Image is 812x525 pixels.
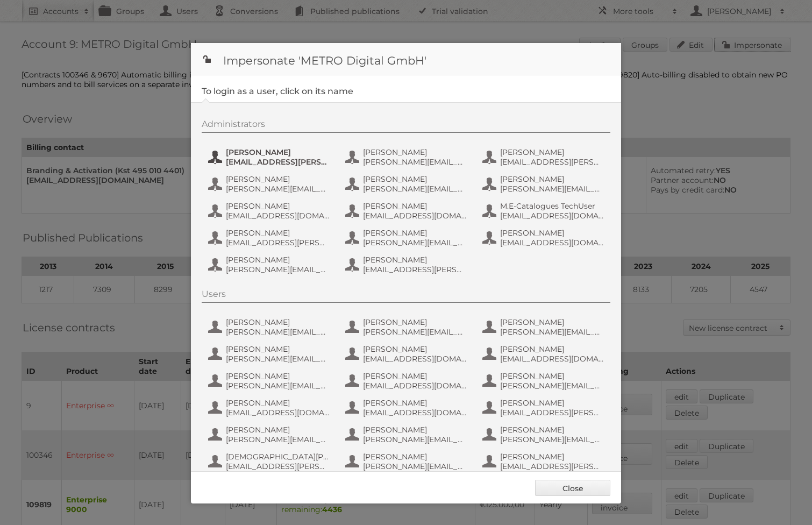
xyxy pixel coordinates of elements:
[226,381,330,391] span: [PERSON_NAME][EMAIL_ADDRESS][PERSON_NAME][DOMAIN_NAME]
[207,424,333,445] button: [PERSON_NAME] [PERSON_NAME][EMAIL_ADDRESS][PERSON_NAME][DOMAIN_NAME]
[500,408,604,417] span: [EMAIL_ADDRESS][PERSON_NAME][DOMAIN_NAME]
[500,211,604,221] span: [EMAIL_ADDRESS][DOMAIN_NAME]
[363,255,467,265] span: [PERSON_NAME]
[207,254,333,275] button: [PERSON_NAME] [PERSON_NAME][EMAIL_ADDRESS][PERSON_NAME][DOMAIN_NAME]
[226,425,330,435] span: [PERSON_NAME]
[481,146,608,168] button: [PERSON_NAME] [EMAIL_ADDRESS][PERSON_NAME][DOMAIN_NAME]
[363,238,467,247] span: [PERSON_NAME][EMAIL_ADDRESS][DOMAIN_NAME]
[363,201,467,211] span: [PERSON_NAME]
[363,344,467,354] span: [PERSON_NAME]
[226,371,330,381] span: [PERSON_NAME]
[500,201,604,211] span: M.E-Catalogues TechUser
[226,174,330,184] span: [PERSON_NAME]
[226,184,330,194] span: [PERSON_NAME][EMAIL_ADDRESS][PERSON_NAME][DOMAIN_NAME]
[363,462,467,471] span: [PERSON_NAME][EMAIL_ADDRESS][PERSON_NAME][DOMAIN_NAME]
[500,344,604,354] span: [PERSON_NAME]
[207,397,333,418] button: [PERSON_NAME] [EMAIL_ADDRESS][DOMAIN_NAME]
[481,343,608,365] button: [PERSON_NAME] [EMAIL_ADDRESS][DOMAIN_NAME]
[363,354,467,364] span: [EMAIL_ADDRESS][DOMAIN_NAME]
[363,184,467,194] span: [PERSON_NAME][EMAIL_ADDRESS][PERSON_NAME][DOMAIN_NAME]
[481,173,608,195] button: [PERSON_NAME] [PERSON_NAME][EMAIL_ADDRESS][DOMAIN_NAME]
[500,398,604,408] span: [PERSON_NAME]
[363,228,467,238] span: [PERSON_NAME]
[344,316,471,338] button: [PERSON_NAME] [PERSON_NAME][EMAIL_ADDRESS][PERSON_NAME][DOMAIN_NAME]
[207,370,333,392] button: [PERSON_NAME] [PERSON_NAME][EMAIL_ADDRESS][PERSON_NAME][DOMAIN_NAME]
[481,370,608,392] button: [PERSON_NAME] [PERSON_NAME][EMAIL_ADDRESS][PERSON_NAME][DOMAIN_NAME]
[344,370,471,392] button: [PERSON_NAME] [EMAIL_ADDRESS][DOMAIN_NAME]
[226,228,330,238] span: [PERSON_NAME]
[226,317,330,327] span: [PERSON_NAME]
[500,381,604,391] span: [PERSON_NAME][EMAIL_ADDRESS][PERSON_NAME][DOMAIN_NAME]
[202,289,610,303] div: Users
[481,451,608,472] button: [PERSON_NAME] [EMAIL_ADDRESS][PERSON_NAME][DOMAIN_NAME]
[226,157,330,167] span: [EMAIL_ADDRESS][PERSON_NAME][DOMAIN_NAME]
[207,451,333,472] button: [DEMOGRAPHIC_DATA][PERSON_NAME] [EMAIL_ADDRESS][PERSON_NAME][DOMAIN_NAME]
[207,173,333,195] button: [PERSON_NAME] [PERSON_NAME][EMAIL_ADDRESS][PERSON_NAME][DOMAIN_NAME]
[363,317,467,327] span: [PERSON_NAME]
[226,211,330,221] span: [EMAIL_ADDRESS][DOMAIN_NAME]
[500,147,604,157] span: [PERSON_NAME]
[481,227,608,249] button: [PERSON_NAME] [EMAIL_ADDRESS][DOMAIN_NAME]
[363,371,467,381] span: [PERSON_NAME]
[344,451,471,472] button: [PERSON_NAME] [PERSON_NAME][EMAIL_ADDRESS][PERSON_NAME][DOMAIN_NAME]
[363,408,467,417] span: [EMAIL_ADDRESS][DOMAIN_NAME]
[226,398,330,408] span: [PERSON_NAME]
[535,480,610,496] a: Close
[191,43,621,75] h1: Impersonate 'METRO Digital GmbH'
[481,316,608,338] button: [PERSON_NAME] [PERSON_NAME][EMAIL_ADDRESS][PERSON_NAME][DOMAIN_NAME]
[226,147,330,157] span: [PERSON_NAME]
[226,238,330,247] span: [EMAIL_ADDRESS][PERSON_NAME][DOMAIN_NAME]
[500,174,604,184] span: [PERSON_NAME]
[481,397,608,418] button: [PERSON_NAME] [EMAIL_ADDRESS][PERSON_NAME][DOMAIN_NAME]
[363,381,467,391] span: [EMAIL_ADDRESS][DOMAIN_NAME]
[207,343,333,365] button: [PERSON_NAME] [PERSON_NAME][EMAIL_ADDRESS][PERSON_NAME][DOMAIN_NAME]
[500,371,604,381] span: [PERSON_NAME]
[344,343,471,365] button: [PERSON_NAME] [EMAIL_ADDRESS][DOMAIN_NAME]
[207,146,333,168] button: [PERSON_NAME] [EMAIL_ADDRESS][PERSON_NAME][DOMAIN_NAME]
[202,119,610,133] div: Administrators
[226,201,330,211] span: [PERSON_NAME]
[226,452,330,462] span: [DEMOGRAPHIC_DATA][PERSON_NAME]
[363,327,467,337] span: [PERSON_NAME][EMAIL_ADDRESS][PERSON_NAME][DOMAIN_NAME]
[500,462,604,471] span: [EMAIL_ADDRESS][PERSON_NAME][DOMAIN_NAME]
[500,238,604,247] span: [EMAIL_ADDRESS][DOMAIN_NAME]
[363,174,467,184] span: [PERSON_NAME]
[344,146,471,168] button: [PERSON_NAME] [PERSON_NAME][EMAIL_ADDRESS][PERSON_NAME][DOMAIN_NAME]
[226,265,330,274] span: [PERSON_NAME][EMAIL_ADDRESS][PERSON_NAME][DOMAIN_NAME]
[500,317,604,327] span: [PERSON_NAME]
[500,228,604,238] span: [PERSON_NAME]
[363,425,467,435] span: [PERSON_NAME]
[344,227,471,249] button: [PERSON_NAME] [PERSON_NAME][EMAIL_ADDRESS][DOMAIN_NAME]
[344,397,471,418] button: [PERSON_NAME] [EMAIL_ADDRESS][DOMAIN_NAME]
[344,200,471,222] button: [PERSON_NAME] [EMAIL_ADDRESS][DOMAIN_NAME]
[500,452,604,462] span: [PERSON_NAME]
[363,211,467,221] span: [EMAIL_ADDRESS][DOMAIN_NAME]
[344,173,471,195] button: [PERSON_NAME] [PERSON_NAME][EMAIL_ADDRESS][PERSON_NAME][DOMAIN_NAME]
[344,424,471,445] button: [PERSON_NAME] [PERSON_NAME][EMAIL_ADDRESS][PERSON_NAME][DOMAIN_NAME]
[226,255,330,265] span: [PERSON_NAME]
[202,86,353,96] legend: To login as a user, click on its name
[363,452,467,462] span: [PERSON_NAME]
[344,254,471,275] button: [PERSON_NAME] [EMAIL_ADDRESS][PERSON_NAME][DOMAIN_NAME]
[500,184,604,194] span: [PERSON_NAME][EMAIL_ADDRESS][DOMAIN_NAME]
[481,424,608,445] button: [PERSON_NAME] [PERSON_NAME][EMAIL_ADDRESS][PERSON_NAME][DOMAIN_NAME]
[363,398,467,408] span: [PERSON_NAME]
[481,200,608,222] button: M.E-Catalogues TechUser [EMAIL_ADDRESS][DOMAIN_NAME]
[363,435,467,444] span: [PERSON_NAME][EMAIL_ADDRESS][PERSON_NAME][DOMAIN_NAME]
[226,327,330,337] span: [PERSON_NAME][EMAIL_ADDRESS][PERSON_NAME][PERSON_NAME][DOMAIN_NAME]
[207,227,333,249] button: [PERSON_NAME] [EMAIL_ADDRESS][PERSON_NAME][DOMAIN_NAME]
[500,327,604,337] span: [PERSON_NAME][EMAIL_ADDRESS][PERSON_NAME][DOMAIN_NAME]
[363,265,467,274] span: [EMAIL_ADDRESS][PERSON_NAME][DOMAIN_NAME]
[500,425,604,435] span: [PERSON_NAME]
[226,408,330,417] span: [EMAIL_ADDRESS][DOMAIN_NAME]
[226,344,330,354] span: [PERSON_NAME]
[500,354,604,364] span: [EMAIL_ADDRESS][DOMAIN_NAME]
[207,316,333,338] button: [PERSON_NAME] [PERSON_NAME][EMAIL_ADDRESS][PERSON_NAME][PERSON_NAME][DOMAIN_NAME]
[207,200,333,222] button: [PERSON_NAME] [EMAIL_ADDRESS][DOMAIN_NAME]
[226,462,330,471] span: [EMAIL_ADDRESS][PERSON_NAME][DOMAIN_NAME]
[500,157,604,167] span: [EMAIL_ADDRESS][PERSON_NAME][DOMAIN_NAME]
[363,157,467,167] span: [PERSON_NAME][EMAIL_ADDRESS][PERSON_NAME][DOMAIN_NAME]
[226,354,330,364] span: [PERSON_NAME][EMAIL_ADDRESS][PERSON_NAME][DOMAIN_NAME]
[500,435,604,444] span: [PERSON_NAME][EMAIL_ADDRESS][PERSON_NAME][DOMAIN_NAME]
[226,435,330,444] span: [PERSON_NAME][EMAIL_ADDRESS][PERSON_NAME][DOMAIN_NAME]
